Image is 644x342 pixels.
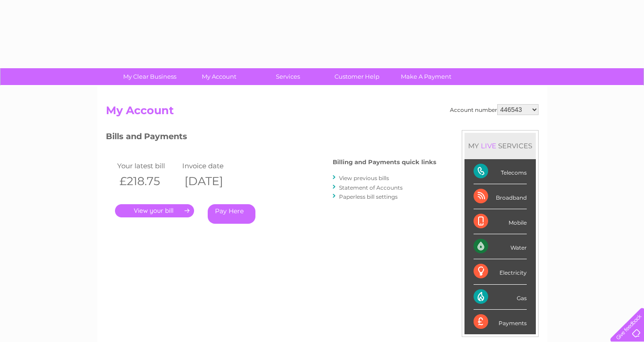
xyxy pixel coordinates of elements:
[106,104,539,121] h2: My Account
[474,184,527,209] div: Broadband
[474,259,527,284] div: Electricity
[250,68,325,85] a: Services
[339,175,389,181] a: View previous bills
[106,130,436,146] h3: Bills and Payments
[474,285,527,310] div: Gas
[450,104,539,115] div: Account number
[208,204,255,224] a: Pay Here
[112,68,187,85] a: My Clear Business
[181,68,256,85] a: My Account
[333,159,436,166] h4: Billing and Payments quick links
[479,141,498,150] div: LIVE
[115,172,180,191] th: £218.75
[180,160,245,172] td: Invoice date
[339,184,403,191] a: Statement of Accounts
[474,209,527,234] div: Mobile
[180,172,245,191] th: [DATE]
[464,133,536,159] div: MY SERVICES
[320,68,394,85] a: Customer Help
[339,193,398,200] a: Paperless bill settings
[115,204,194,217] a: .
[389,68,464,85] a: Make A Payment
[474,159,527,184] div: Telecoms
[474,310,527,334] div: Payments
[474,234,527,259] div: Water
[115,160,180,172] td: Your latest bill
